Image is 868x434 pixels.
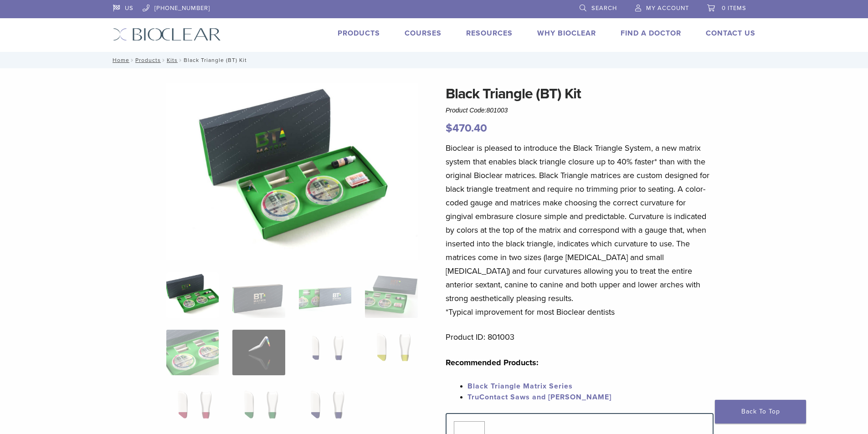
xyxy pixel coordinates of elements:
[446,330,714,344] p: Product ID: 801003
[166,330,219,375] img: Black Triangle (BT) Kit - Image 5
[232,387,285,433] img: Black Triangle (BT) Kit - Image 10
[446,122,452,135] span: $
[113,28,221,41] img: Bioclear
[621,29,681,38] a: Find A Doctor
[166,83,418,260] img: Intro Black Triangle Kit-6 - Copy
[110,57,129,63] a: Home
[446,141,714,319] p: Bioclear is pleased to introduce the Black Triangle System, a new matrix system that enables blac...
[487,107,508,114] span: 801003
[232,330,285,375] img: Black Triangle (BT) Kit - Image 6
[166,387,219,433] img: Black Triangle (BT) Kit - Image 9
[299,387,351,433] img: Black Triangle (BT) Kit - Image 11
[446,83,714,105] h1: Black Triangle (BT) Kit
[537,29,596,38] a: Why Bioclear
[338,29,380,38] a: Products
[129,58,135,62] span: /
[365,330,417,375] img: Black Triangle (BT) Kit - Image 8
[299,272,351,318] img: Black Triangle (BT) Kit - Image 3
[166,272,219,318] img: Intro-Black-Triangle-Kit-6-Copy-e1548792917662-324x324.jpg
[299,330,351,375] img: Black Triangle (BT) Kit - Image 7
[467,382,573,391] a: Black Triangle Matrix Series
[646,5,689,12] span: My Account
[365,272,417,318] img: Black Triangle (BT) Kit - Image 4
[232,272,285,318] img: Black Triangle (BT) Kit - Image 2
[178,58,184,62] span: /
[161,58,167,62] span: /
[446,357,539,368] strong: Recommended Products:
[706,29,755,38] a: Contact Us
[446,122,487,135] bdi: 470.40
[715,400,806,424] a: Back To Top
[446,107,508,114] span: Product Code:
[167,57,178,63] a: Kits
[466,29,513,38] a: Resources
[722,5,746,12] span: 0 items
[467,393,611,402] a: TruContact Saws and [PERSON_NAME]
[106,52,762,68] nav: Black Triangle (BT) Kit
[135,57,161,63] a: Products
[591,5,617,12] span: Search
[405,29,442,38] a: Courses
